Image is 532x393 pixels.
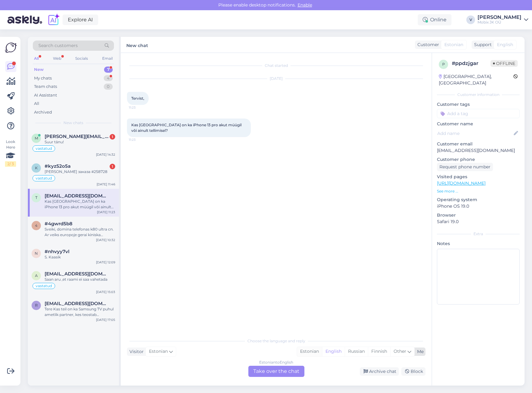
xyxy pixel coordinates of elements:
span: #kyz52o5a [45,163,71,169]
span: English [497,41,513,48]
span: 11:23 [129,105,152,110]
span: n [35,251,38,256]
div: [GEOGRAPHIC_DATA], [GEOGRAPHIC_DATA] [439,73,513,86]
div: Block [401,367,425,376]
div: Russian [345,347,368,356]
div: V [466,15,475,24]
div: [DATE] 15:03 [96,290,115,294]
input: Add a tag [437,109,520,118]
p: iPhone OS 19.0 [437,203,520,209]
div: Mobix JK OÜ [477,20,521,25]
div: Team chats [34,84,57,90]
p: Safari 19.0 [437,218,520,225]
p: Customer tags [437,101,520,108]
p: Visited pages [437,174,520,180]
div: Web [52,54,63,63]
p: Customer email [437,141,520,147]
p: Customer phone [437,156,520,163]
span: 11:23 [129,137,152,142]
div: 2 / 3 [5,161,16,167]
label: New chat [126,41,148,49]
div: Suur tänu! [45,139,115,145]
div: New [34,67,44,73]
div: Support [472,41,492,48]
div: Choose the language and reply [127,338,425,344]
span: Estonian [444,41,463,48]
span: t [35,195,37,200]
span: #4gwrd5b8 [45,221,72,227]
span: Estonian [149,348,168,355]
span: 4 [35,223,37,228]
div: Take over the chat [248,366,304,377]
span: vastatud [36,284,52,288]
div: [DATE] 11:46 [97,182,115,187]
div: My chats [34,75,52,81]
span: a [35,273,38,278]
p: Operating system [437,196,520,203]
div: Sveiki, domina telefonas k80 ultra cn. Ar veiks europoje gerai kiniska telefono versija? [45,227,115,238]
div: Chat started [127,63,425,68]
span: vastatud [36,176,52,180]
div: [DATE] 12:09 [96,260,115,265]
div: [DATE] [127,76,425,81]
span: ats.teppan@gmail.com [45,271,109,277]
div: Finnish [368,347,390,356]
a: [PERSON_NAME]Mobix JK OÜ [477,15,528,25]
div: [PERSON_NAME] [477,15,521,20]
div: Me [415,348,424,355]
span: raido.pajusi@gmail.com [45,301,109,306]
div: All [33,54,40,63]
div: Saan aru ,et raami ei saa vahetada [45,277,115,282]
span: r [35,303,38,308]
div: Visitor [127,348,144,355]
span: Enable [296,2,314,8]
div: Customer information [437,92,520,97]
span: Tervist, [131,96,144,101]
div: English [322,347,345,356]
span: Offline [491,60,518,67]
div: 7 [104,67,113,73]
div: Kas [GEOGRAPHIC_DATA] on ka iPhone 13 pro akut müügil või ainult tellimisel? [45,199,115,210]
span: m [35,136,38,140]
div: Archive chat [360,367,399,376]
div: # ppdzjgar [452,60,491,67]
div: 1 [110,134,115,140]
div: [DATE] 14:32 [96,152,115,157]
div: Estonian to English [259,360,293,365]
span: New chats [63,120,83,126]
input: Add name [437,130,512,137]
p: [EMAIL_ADDRESS][DOMAIN_NAME] [437,147,520,154]
p: Notes [437,240,520,247]
span: trumbergtommy@gmail.com [45,193,109,199]
span: vastatud [36,147,52,150]
span: Search customers [38,42,78,49]
div: 0 [104,84,113,90]
div: Tere Kas teil on ka Samsung TV puhul ametlik partner, kes teostab garantiitöid? [45,306,115,317]
div: [DATE] 17:05 [96,317,115,322]
span: Kas [GEOGRAPHIC_DATA] on ka iPhone 13 pro akut müügil või ainult tellimisel? [131,123,242,133]
div: Email [101,54,114,63]
div: 1 [110,164,115,169]
span: merle.halvin@gmail.com [45,134,109,139]
span: p [442,62,445,67]
img: Askly Logo [5,42,17,54]
div: 4 [104,75,113,81]
span: k [35,166,38,170]
div: Request phone number [437,163,493,171]
span: #nhvyy7vl [45,249,69,254]
img: explore-ai [47,13,60,26]
div: Socials [74,54,89,63]
p: See more ... [437,188,520,194]
div: Archived [34,109,52,115]
span: Other [394,348,406,354]
div: Extra [437,231,520,237]
div: Look Here [5,139,16,167]
div: Online [418,14,451,25]
div: S. Kaasik [45,254,115,260]
p: Customer name [437,121,520,127]
p: Browser [437,212,520,218]
div: [DATE] 10:32 [96,238,115,242]
div: Customer [415,41,439,48]
div: [DATE] 11:23 [97,210,115,214]
div: Estonian [297,347,322,356]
